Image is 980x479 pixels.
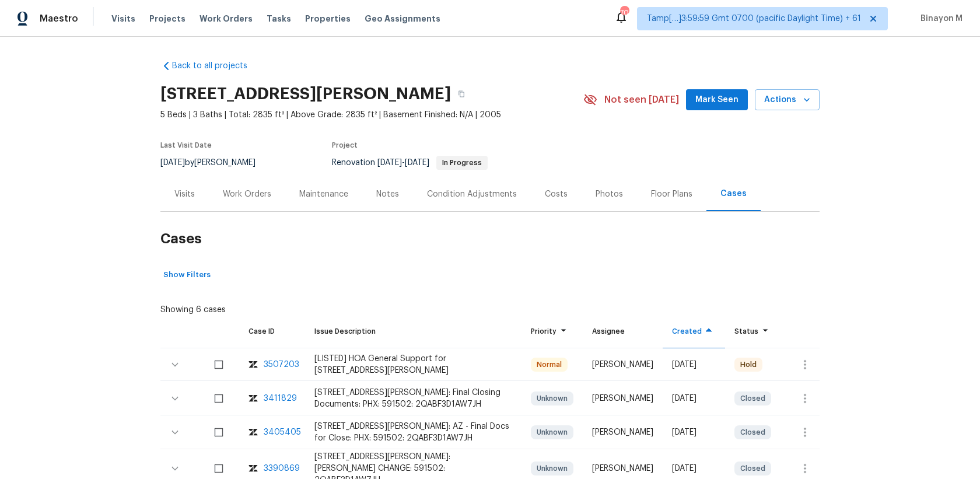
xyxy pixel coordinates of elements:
[545,188,568,200] div: Costs
[160,156,269,170] div: by [PERSON_NAME]
[160,212,820,266] h2: Cases
[223,188,271,200] div: Work Orders
[596,188,623,200] div: Photos
[405,159,429,167] span: [DATE]
[672,426,716,438] div: [DATE]
[651,188,692,200] div: Floor Plans
[377,159,429,167] span: -
[264,359,299,370] div: 3507203
[160,299,226,316] div: Showing 6 cases
[332,142,358,149] span: Project
[249,359,258,370] img: zendesk-icon
[686,89,748,111] button: Mark Seen
[199,13,253,25] span: Work Orders
[672,359,716,370] div: [DATE]
[532,393,572,404] span: Unknown
[604,94,679,106] span: Not seen [DATE]
[249,359,296,370] a: zendesk-icon3507203
[267,15,291,23] span: Tasks
[249,463,296,474] a: zendesk-icon3390869
[249,463,258,474] img: zendesk-icon
[163,268,211,282] span: Show Filters
[376,188,399,200] div: Notes
[695,93,738,107] span: Mark Seen
[264,393,297,404] div: 3411829
[592,393,653,404] div: [PERSON_NAME]
[264,426,301,438] div: 3405405
[672,393,716,404] div: [DATE]
[314,387,512,410] div: [STREET_ADDRESS][PERSON_NAME]: Final Closing Documents: PHX: 591502: 2QABF3D1AW7JH
[592,463,653,474] div: [PERSON_NAME]
[736,463,770,474] span: Closed
[734,326,772,337] div: Status
[40,13,78,25] span: Maestro
[264,463,300,474] div: 3390869
[249,326,296,337] div: Case ID
[160,88,451,100] h2: [STREET_ADDRESS][PERSON_NAME]
[532,359,566,370] span: Normal
[249,426,258,438] img: zendesk-icon
[160,266,213,284] button: Show Filters
[314,326,512,337] div: Issue Description
[249,426,296,438] a: zendesk-icon3405405
[377,159,402,167] span: [DATE]
[764,93,810,107] span: Actions
[174,188,195,200] div: Visits
[531,326,573,337] div: Priority
[305,13,351,25] span: Properties
[160,60,272,72] a: Back to all projects
[314,421,512,444] div: [STREET_ADDRESS][PERSON_NAME]: AZ - Final Docs for Close: PHX: 591502: 2QABF3D1AW7JH
[592,326,653,337] div: Assignee
[332,159,488,167] span: Renovation
[314,353,512,376] div: [LISTED] HOA General Support for [STREET_ADDRESS][PERSON_NAME]
[532,463,572,474] span: Unknown
[451,83,472,104] button: Copy Address
[672,463,716,474] div: [DATE]
[299,188,348,200] div: Maintenance
[249,393,258,404] img: zendesk-icon
[160,159,185,167] span: [DATE]
[160,142,212,149] span: Last Visit Date
[647,13,861,25] span: Tamp[…]3:59:59 Gmt 0700 (pacific Daylight Time) + 61
[736,426,770,438] span: Closed
[427,188,517,200] div: Condition Adjustments
[160,109,583,121] span: 5 Beds | 3 Baths | Total: 2835 ft² | Above Grade: 2835 ft² | Basement Finished: N/A | 2005
[672,326,716,337] div: Created
[249,393,296,404] a: zendesk-icon3411829
[755,89,820,111] button: Actions
[592,359,653,370] div: [PERSON_NAME]
[720,188,747,200] div: Cases
[437,159,487,166] span: In Progress
[111,13,135,25] span: Visits
[916,13,963,25] span: Binayon M
[592,426,653,438] div: [PERSON_NAME]
[736,359,761,370] span: Hold
[736,393,770,404] span: Closed
[149,13,185,25] span: Projects
[365,13,440,25] span: Geo Assignments
[532,426,572,438] span: Unknown
[620,7,628,19] div: 704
